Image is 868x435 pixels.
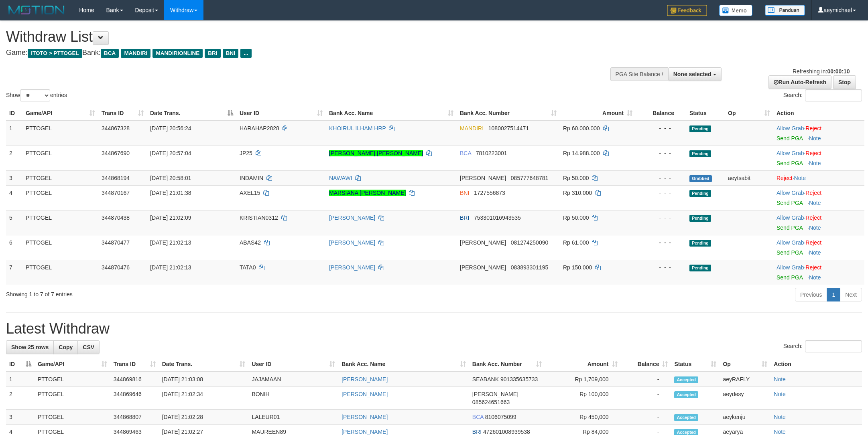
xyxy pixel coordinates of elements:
span: Copy 085624651663 to clipboard [472,399,510,405]
a: MARSIANA [PERSON_NAME] [329,190,406,196]
td: PTTOGEL [22,170,98,185]
a: [PERSON_NAME] [342,376,388,382]
a: Allow Grab [777,190,804,196]
th: Amount: activate to sort column ascending [560,106,636,121]
a: Reject [805,264,821,271]
a: Run Auto-Refresh [768,75,831,89]
td: 3 [6,410,35,425]
span: 344870167 [102,190,130,196]
span: MANDIRI [121,49,150,58]
div: PGA Site Balance / [610,67,668,81]
a: [PERSON_NAME] [329,214,375,221]
td: 2 [6,387,35,410]
span: · [777,125,805,132]
span: 344870476 [102,264,130,271]
td: aeyRAFLY [720,372,770,387]
span: MANDIRIONLINE [152,49,203,58]
a: Reject [805,190,821,196]
a: Stop [833,75,856,89]
span: HARAHAP2828 [240,125,279,132]
span: BNI [223,49,238,58]
span: Rp 150.000 [563,264,592,271]
span: Rp 60.000.000 [563,125,600,132]
a: Note [774,429,786,435]
td: 1 [6,121,22,146]
td: 6 [6,235,22,260]
span: ... [240,49,251,58]
img: MOTION_logo.png [6,4,67,16]
span: [PERSON_NAME] [460,264,506,271]
span: [DATE] 21:01:38 [150,190,191,196]
span: Rp 310.000 [563,190,592,196]
span: Rp 14.988.000 [563,150,600,156]
label: Show entries [6,89,67,101]
div: - - - [639,124,683,132]
span: SEABANK [472,376,499,382]
span: [PERSON_NAME] [472,391,518,397]
td: - [621,410,671,425]
div: - - - [639,149,683,157]
th: Status [686,106,725,121]
div: - - - [639,189,683,197]
select: Showentries [20,89,50,101]
span: Rp 61.000 [563,239,589,246]
a: Note [809,200,821,206]
a: Reject [805,239,821,246]
span: [PERSON_NAME] [460,175,506,181]
input: Search: [805,89,862,101]
span: Copy 8106075099 to clipboard [485,414,516,420]
span: Copy 753301016943535 to clipboard [474,214,521,221]
a: Note [794,175,806,181]
span: · [777,190,805,196]
th: Trans ID: activate to sort column ascending [98,106,147,121]
span: 344870477 [102,239,130,246]
th: Bank Acc. Number: activate to sort column ascending [457,106,560,121]
span: BCA [101,49,119,58]
td: 2 [6,146,22,170]
td: [DATE] 21:03:08 [159,372,249,387]
td: PTTOGEL [22,210,98,235]
h1: Latest Withdraw [6,321,862,337]
span: BRI [205,49,220,58]
span: Rp 50.000 [563,175,589,181]
a: Note [809,249,821,256]
th: User ID: activate to sort column ascending [248,357,338,372]
label: Search: [783,89,862,101]
a: Note [774,376,786,382]
a: Note [809,160,821,166]
a: Reject [805,125,821,132]
span: Pending [689,265,711,271]
span: Copy 472601008939538 to clipboard [483,429,530,435]
a: 1 [827,288,840,301]
span: Accepted [674,391,698,398]
span: Pending [689,190,711,197]
a: [PERSON_NAME] [342,414,388,420]
a: Copy [53,340,78,354]
a: [PERSON_NAME] [342,429,388,435]
img: Feedback.jpg [667,5,707,16]
td: 3 [6,170,22,185]
th: Action [770,357,862,372]
th: Bank Acc. Number: activate to sort column ascending [469,357,545,372]
span: Copy 901335635733 to clipboard [500,376,538,382]
td: PTTOGEL [22,260,98,285]
td: aeytsabit [725,170,773,185]
a: Reject [805,214,821,221]
span: [DATE] 20:58:01 [150,175,191,181]
div: - - - [639,239,683,247]
th: Amount: activate to sort column ascending [545,357,621,372]
td: PTTOGEL [35,387,110,410]
span: Copy [59,344,73,350]
span: [DATE] 21:02:09 [150,214,191,221]
span: Grabbed [689,175,712,182]
th: Date Trans.: activate to sort column descending [147,106,236,121]
span: [DATE] 21:02:13 [150,264,191,271]
span: None selected [673,71,711,77]
td: [DATE] 21:02:28 [159,410,249,425]
td: Rp 1,709,000 [545,372,621,387]
td: PTTOGEL [35,410,110,425]
span: ITOTO > PTTOGEL [28,49,82,58]
td: · [773,210,864,235]
td: [DATE] 21:02:34 [159,387,249,410]
span: 344868194 [102,175,130,181]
